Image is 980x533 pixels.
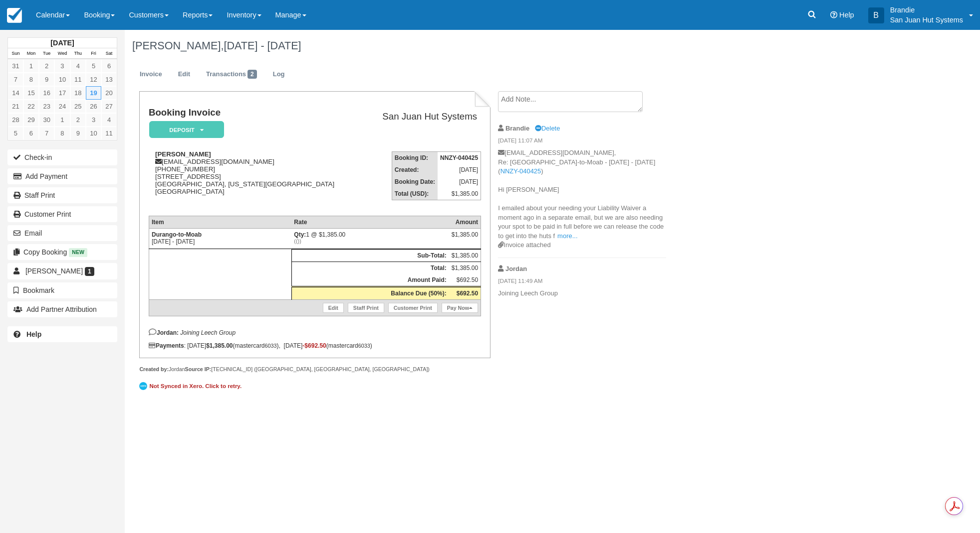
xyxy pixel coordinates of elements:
i: Help [830,11,837,18]
td: [DATE] [438,176,481,188]
span: 1 [85,267,94,276]
td: $692.50 [449,274,481,287]
a: 2 [70,113,86,127]
a: Not Synced in Xero. Click to retry. [139,381,244,392]
p: Brandie [890,5,963,15]
a: Transactions2 [199,65,264,84]
div: Invoice attached [498,241,666,250]
a: 3 [86,113,101,127]
p: [EMAIL_ADDRESS][DOMAIN_NAME], Re: [GEOGRAPHIC_DATA]-to-Moab - [DATE] - [DATE] ( ) Hi [PERSON_NAME... [498,148,666,241]
a: 26 [86,100,101,113]
button: Bookmark [7,282,117,298]
a: [PERSON_NAME] 1 [7,263,117,279]
div: $1,385.00 [452,231,478,246]
th: Total: [291,262,449,274]
a: 14 [8,86,23,100]
a: 21 [8,100,23,113]
a: Staff Print [7,187,117,203]
a: 28 [8,113,23,127]
td: $1,385.00 [449,249,481,262]
button: Email [7,225,117,241]
a: 6 [23,127,39,140]
a: Pay Now [442,303,478,313]
p: Joining Leech Group [498,289,666,298]
a: 9 [70,127,86,140]
a: 10 [54,73,70,86]
a: 22 [23,100,39,113]
a: Deposit [149,121,221,139]
a: 11 [70,73,86,86]
strong: Qty [294,231,306,238]
th: Created: [392,164,438,176]
a: Delete [535,125,560,132]
div: Jordan [TECHNICAL_ID] ([GEOGRAPHIC_DATA], [GEOGRAPHIC_DATA], [GEOGRAPHIC_DATA]) [139,366,490,373]
em: (()) [294,238,446,244]
th: Total (USD): [392,188,438,200]
a: Help [7,326,117,342]
span: [DATE] - [DATE] [224,39,301,52]
th: Wed [54,48,70,59]
strong: Payments [149,342,184,349]
a: 31 [8,59,23,73]
a: 1 [54,113,70,127]
a: NNZY-040425 [500,167,541,175]
small: 6033 [265,343,277,349]
td: 1 @ $1,385.00 [291,228,449,249]
b: Help [26,330,41,338]
strong: [PERSON_NAME] [155,150,211,158]
span: 2 [247,70,257,79]
a: 5 [8,127,23,140]
button: Add Payment [7,168,117,184]
th: Booking ID: [392,152,438,164]
a: Staff Print [348,303,384,313]
a: 7 [8,73,23,86]
div: : [DATE] (mastercard ), [DATE] (mastercard ) [149,342,481,349]
a: Customer Print [7,206,117,222]
a: 23 [39,100,54,113]
a: 1 [23,59,39,73]
button: Check-in [7,149,117,165]
a: 30 [39,113,54,127]
a: 17 [54,86,70,100]
th: Sun [8,48,23,59]
a: 8 [54,127,70,140]
td: [DATE] - [DATE] [149,228,291,249]
a: 8 [23,73,39,86]
th: Sub-Total: [291,249,449,262]
a: 27 [101,100,117,113]
th: Mon [23,48,39,59]
em: Deposit [149,121,224,138]
th: Tue [39,48,54,59]
strong: NNZY-040425 [440,154,478,161]
div: B [868,7,884,23]
a: 4 [101,113,117,127]
a: 16 [39,86,54,100]
strong: $692.50 [457,290,478,297]
em: [DATE] 11:49 AM [498,277,666,288]
h1: [PERSON_NAME], [132,40,852,52]
h1: Booking Invoice [149,108,363,118]
a: 29 [23,113,39,127]
th: Booking Date: [392,176,438,188]
button: Copy Booking New [7,244,117,260]
strong: [DATE] [50,39,74,47]
th: Rate [291,216,449,228]
div: [EMAIL_ADDRESS][DOMAIN_NAME] [PHONE_NUMBER] [STREET_ADDRESS] [GEOGRAPHIC_DATA], [US_STATE][GEOGRA... [149,150,363,208]
a: 11 [101,127,117,140]
span: New [69,248,87,257]
td: $1,385.00 [449,262,481,274]
a: Customer Print [388,303,438,313]
th: Thu [70,48,86,59]
strong: Brandie [505,125,529,132]
a: 15 [23,86,39,100]
a: 4 [70,59,86,73]
th: Item [149,216,291,228]
a: 18 [70,86,86,100]
a: 25 [70,100,86,113]
a: 3 [54,59,70,73]
strong: $1,385.00 [206,342,233,349]
a: 10 [86,127,101,140]
img: checkfront-main-nav-mini-logo.png [7,8,22,23]
strong: Jordan [505,265,527,272]
a: 7 [39,127,54,140]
